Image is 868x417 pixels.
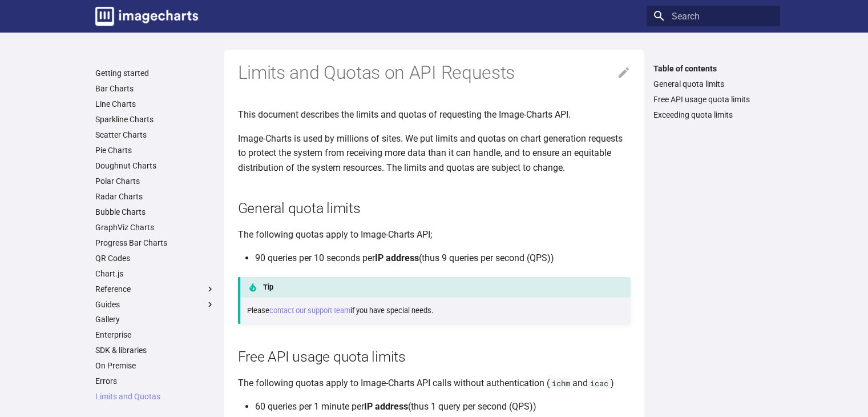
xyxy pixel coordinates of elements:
a: Exceeding quota limits [653,110,773,120]
a: Getting started [95,68,215,78]
a: Polar Charts [95,176,215,186]
a: QR Codes [95,253,215,263]
code: icac [588,378,611,388]
a: Free API usage quota limits [653,94,773,105]
a: SDK & libraries [95,345,215,355]
a: contact our support team [269,306,350,315]
a: Doughnut Charts [95,161,215,171]
h2: General quota limits [238,198,631,218]
p: Image-Charts is used by millions of sites. We put limits and quotas on chart generation requests ... [238,131,631,175]
strong: IP address [375,252,419,263]
p: The following quotas apply to Image-Charts API; [238,227,631,242]
a: Gallery [95,314,215,324]
p: The following quotas apply to Image-Charts API calls without authentication ( and ) [238,376,631,391]
h2: Free API usage quota limits [238,347,631,367]
li: 90 queries per 10 seconds per (thus 9 queries per second (QPS)) [255,251,631,266]
p: Tip [238,277,631,298]
a: Enterprise [95,330,215,340]
strong: IP address [364,401,408,412]
code: ichm [550,378,572,388]
a: Chart.js [95,268,215,279]
label: Reference [95,284,215,294]
a: General quota limits [653,79,773,89]
label: Guides [95,299,215,310]
a: Radar Charts [95,191,215,202]
a: On Premise [95,360,215,371]
a: Limits and Quotas [95,391,215,402]
p: This document describes the limits and quotas of requesting the Image-Charts API. [238,107,631,122]
nav: Table of contents [647,63,780,120]
img: logo [95,7,198,26]
a: Line Charts [95,99,215,109]
a: Sparkline Charts [95,114,215,125]
a: Pie Charts [95,145,215,155]
p: Please if you have special needs. [247,305,624,316]
a: Scatter Charts [95,130,215,140]
a: Errors [95,376,215,386]
input: Search [647,6,780,26]
h1: Limits and Quotas on API Requests [238,61,631,85]
a: Image-Charts documentation [91,2,203,30]
label: Table of contents [647,63,780,74]
a: GraphViz Charts [95,222,215,232]
a: Progress Bar Charts [95,238,215,248]
a: Bubble Charts [95,207,215,217]
a: Bar Charts [95,83,215,94]
li: 60 queries per 1 minute per (thus 1 query per second (QPS)) [255,399,631,414]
